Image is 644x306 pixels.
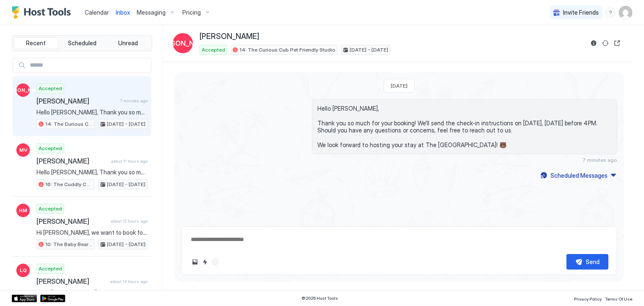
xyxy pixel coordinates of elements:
[155,38,211,48] span: [PERSON_NAME]
[39,205,62,213] span: Accepted
[582,157,617,163] span: 7 minutes ago
[20,267,27,274] span: LQ
[107,120,145,128] span: [DATE] - [DATE]
[19,207,27,214] span: HM
[116,9,130,16] span: Inbox
[118,39,138,47] span: Unread
[39,145,62,152] span: Accepted
[111,158,148,164] span: about 11 hours ago
[239,46,335,54] span: 14: The Curious Cub Pet Friendly Studio
[551,171,608,180] div: Scheduled Messages
[19,146,27,154] span: MV
[45,181,93,188] span: 16: The Cuddly Cub Studio
[107,241,145,248] span: [DATE] - [DATE]
[574,294,602,303] a: Privacy Policy
[36,169,148,176] span: Hello [PERSON_NAME], Thank you so much for your booking! We'll send the check-in instructions on ...
[12,35,152,51] div: tab-group
[60,37,104,49] button: Scheduled
[36,289,148,296] span: Hello [PERSON_NAME], Thank you so much for your booking! We'll send the check-in instructions [DA...
[120,98,148,104] span: 7 minutes ago
[111,218,148,224] span: about 12 hours ago
[85,9,109,16] span: Calendar
[3,86,44,94] span: [PERSON_NAME]
[36,217,107,226] span: [PERSON_NAME]
[200,257,210,267] button: Quick reply
[36,109,148,116] span: Hello [PERSON_NAME], Thank you so much for your booking! We'll send the check-in instructions on ...
[39,265,62,272] span: Accepted
[45,120,93,128] span: 14: The Curious Cub Pet Friendly Studio
[574,296,602,301] span: Privacy Policy
[391,83,408,89] span: [DATE]
[202,46,225,54] span: Accepted
[605,296,632,301] span: Terms Of Use
[301,296,338,301] span: © 2025 Host Tools
[68,39,96,47] span: Scheduled
[586,257,600,266] div: Send
[200,32,259,41] span: [PERSON_NAME]
[107,181,145,188] span: [DATE] - [DATE]
[36,97,117,105] span: [PERSON_NAME]
[45,241,93,248] span: 10: The Baby Bear Pet Friendly Studio
[116,8,130,17] a: Inbox
[85,8,109,17] a: Calendar
[14,37,58,49] button: Recent
[350,46,388,54] span: [DATE] - [DATE]
[26,58,151,73] input: Input Field
[190,257,200,267] button: Upload image
[36,277,107,285] span: [PERSON_NAME]
[39,85,62,92] span: Accepted
[26,39,46,47] span: Recent
[12,295,37,302] a: App Store
[106,37,150,49] button: Unread
[539,170,617,181] button: Scheduled Messages
[12,6,75,19] a: Host Tools Logo
[605,294,632,303] a: Terms Of Use
[182,9,201,16] span: Pricing
[110,279,148,284] span: about 14 hours ago
[566,254,608,270] button: Send
[317,105,612,149] span: Hello [PERSON_NAME], Thank you so much for your booking! We'll send the check-in instructions on ...
[40,295,65,302] a: Google Play Store
[36,157,108,165] span: [PERSON_NAME]
[137,9,166,16] span: Messaging
[36,229,148,236] span: Hi [PERSON_NAME], we want to book for [DATE], however it says that the check in time is between 4...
